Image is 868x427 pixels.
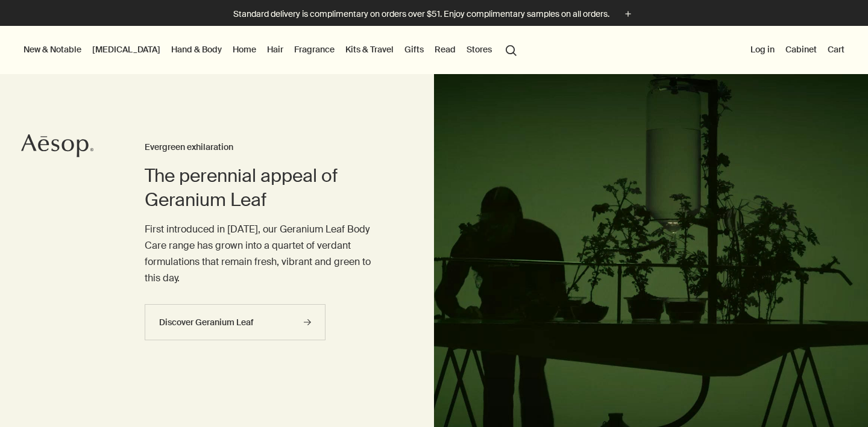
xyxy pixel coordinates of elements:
[145,164,386,212] h2: The perennial appeal of Geranium Leaf
[748,42,777,57] button: Log in
[233,7,635,21] button: Standard delivery is complimentary on orders over $51. Enjoy complimentary samples on all orders.
[825,42,847,57] button: Cart
[230,42,259,57] a: Home
[21,42,84,57] button: New & Notable
[402,42,426,57] a: Gifts
[500,38,522,61] button: Open search
[432,42,458,57] a: Read
[783,42,819,57] a: Cabinet
[233,8,609,20] p: Standard delivery is complimentary on orders over $51. Enjoy complimentary samples on all orders.
[145,140,386,155] h3: Evergreen exhilaration
[21,134,93,161] a: Aesop
[21,134,93,158] svg: Aesop
[21,26,522,74] nav: primary
[169,42,224,57] a: Hand & Body
[748,26,847,74] nav: supplementary
[145,304,325,340] a: Discover Geranium Leaf
[343,42,396,57] a: Kits & Travel
[90,42,163,57] a: [MEDICAL_DATA]
[265,42,286,57] a: Hair
[464,42,494,57] button: Stores
[292,42,337,57] a: Fragrance
[145,221,386,287] p: First introduced in [DATE], our Geranium Leaf Body Care range has grown into a quartet of verdant...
